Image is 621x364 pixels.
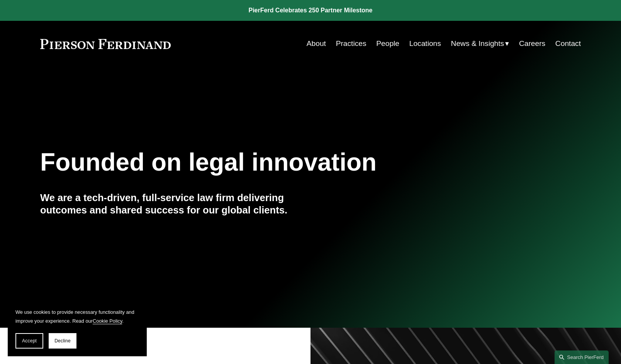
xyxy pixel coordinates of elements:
a: Locations [409,36,441,51]
a: folder dropdown [451,36,509,51]
a: Contact [555,36,581,51]
a: Practices [336,36,366,51]
p: We use cookies to provide necessary functionality and improve your experience. Read our . [15,308,139,325]
section: Cookie banner [8,300,147,356]
h4: We are a tech-driven, full-service law firm delivering outcomes and shared success for our global... [40,191,310,217]
span: Decline [54,338,71,344]
h1: Founded on legal innovation [40,148,491,176]
a: Search this site [555,350,609,364]
span: Accept [22,338,37,344]
span: News & Insights [451,37,504,51]
a: Cookie Policy [93,318,122,324]
a: About [307,36,326,51]
a: Careers [519,36,545,51]
button: Accept [15,333,43,349]
button: Decline [49,333,76,349]
a: People [376,36,399,51]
